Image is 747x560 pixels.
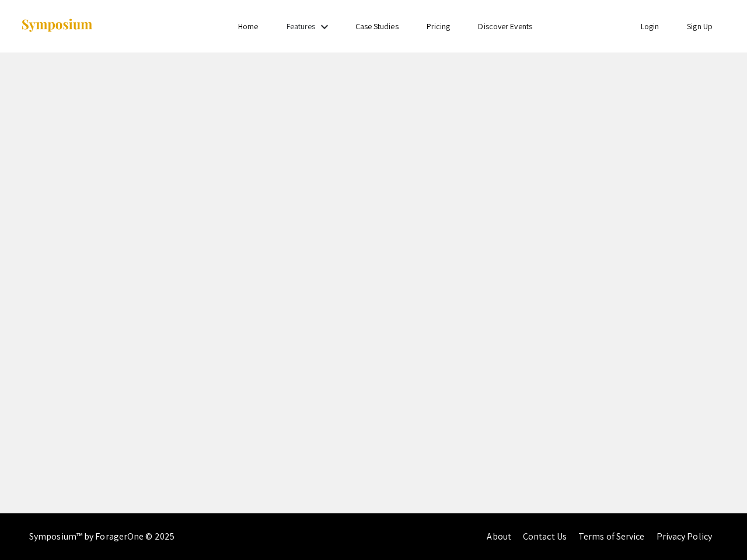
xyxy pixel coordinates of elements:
a: Contact Us [523,530,567,542]
a: Privacy Policy [657,530,712,542]
a: Home [238,21,258,32]
a: Pricing [427,21,451,32]
a: About [487,530,511,542]
a: Features [287,21,316,32]
mat-icon: Expand Features list [317,20,331,34]
a: Discover Events [478,21,532,32]
a: Case Studies [355,21,399,32]
a: Sign Up [687,21,713,32]
a: Login [641,21,659,32]
a: Terms of Service [578,530,645,542]
div: Symposium™ by ForagerOne © 2025 [29,513,174,560]
img: Symposium by ForagerOne [20,18,93,34]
